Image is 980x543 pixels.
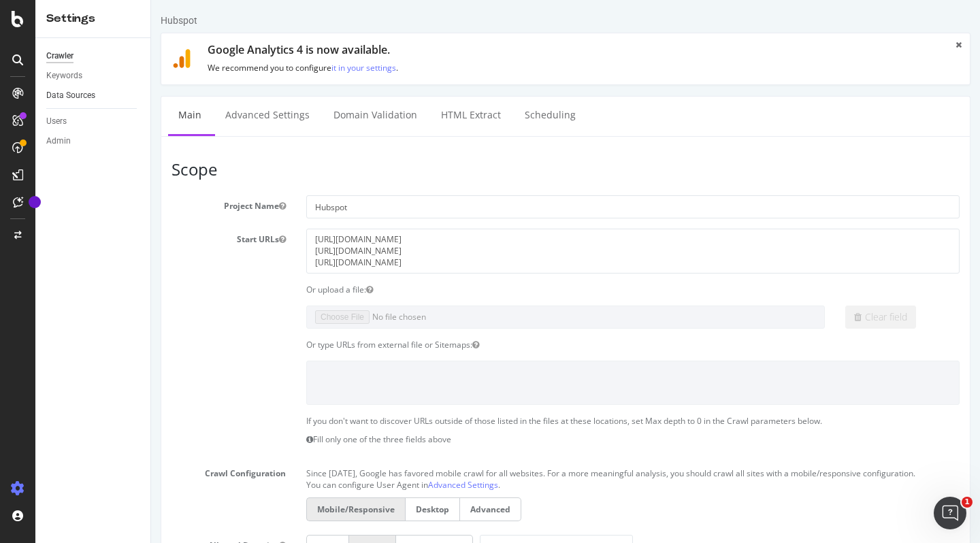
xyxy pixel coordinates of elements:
[10,14,46,27] div: Hubspot
[309,497,370,521] label: Advanced
[155,433,808,445] p: Fill only one of the three fields above
[56,44,788,56] h1: Google Analytics 4 is now available.
[46,88,95,103] div: Data Sources
[10,229,145,245] label: Start URLs
[128,233,135,245] button: Start URLs
[46,114,67,129] div: Users
[180,62,245,73] a: it in your settings
[29,196,41,208] div: Tooltip anchor
[46,69,141,83] a: Keywords
[17,97,61,134] a: Main
[46,134,71,148] div: Admin
[172,97,276,134] a: Domain Validation
[46,49,73,63] div: Crawler
[46,88,141,103] a: Data Sources
[46,69,82,83] div: Keywords
[20,161,808,178] h3: Scope
[21,49,40,68] img: ga4.9118ffdc1441.svg
[277,479,347,491] a: Advanced Settings
[46,11,140,27] div: Settings
[56,62,788,73] p: We recommend you to configure .
[46,134,141,148] a: Admin
[10,195,145,212] label: Project Name
[254,497,309,521] label: Desktop
[155,479,808,491] p: You can configure User Agent in .
[46,114,141,129] a: Users
[46,49,141,63] a: Crawler
[155,415,808,427] p: If you don't want to discover URLs outside of those listed in the files at these locations, set M...
[64,97,169,134] a: Advanced Settings
[145,284,819,295] div: Or upload a file:
[280,97,360,134] a: HTML Extract
[155,497,254,521] label: Mobile/Responsive
[155,229,808,273] textarea: [URL][DOMAIN_NAME] [URL][DOMAIN_NAME] [URL][DOMAIN_NAME]
[962,497,973,508] span: 1
[10,463,145,479] label: Crawl Configuration
[155,463,808,479] p: Since [DATE], Google has favored mobile crawl for all websites. For a more meaningful analysis, y...
[363,97,435,134] a: Scheduling
[145,339,819,350] div: Or type URLs from external file or Sitemaps:
[128,200,135,212] button: Project Name
[934,497,966,529] iframe: Intercom live chat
